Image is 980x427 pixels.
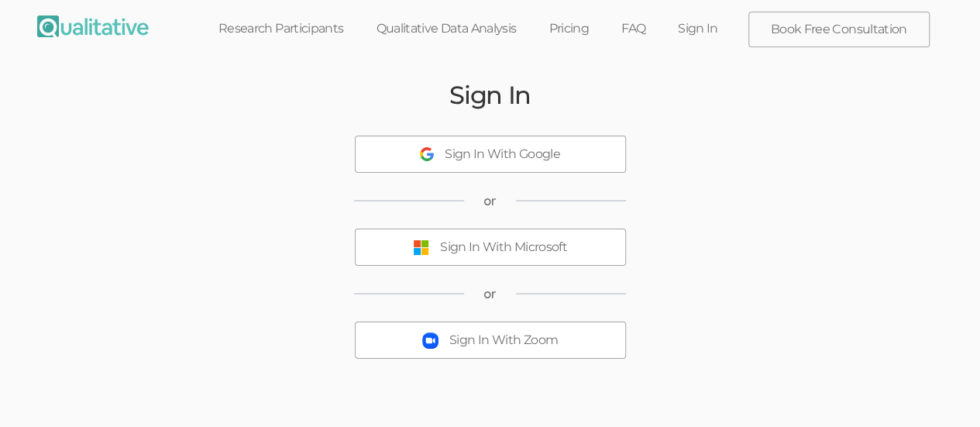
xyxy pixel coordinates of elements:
a: Book Free Consultation [749,12,929,46]
a: Research Participants [202,12,360,46]
img: Sign In With Zoom [422,332,438,349]
iframe: Chat Widget [903,353,980,427]
button: Sign In With Google [355,136,626,173]
button: Sign In With Zoom [355,322,626,359]
img: Qualitative [37,15,149,37]
a: Sign In [662,12,734,46]
a: Qualitative Data Analysis [359,12,532,46]
div: Sign In With Zoom [449,332,558,350]
a: FAQ [605,12,662,46]
img: Sign In With Google [420,147,434,161]
span: or [483,192,497,210]
button: Sign In With Microsoft [355,229,626,266]
img: Sign In With Microsoft [413,239,429,256]
a: Pricing [532,12,605,46]
div: Sign In With Microsoft [440,239,567,257]
h2: Sign In [449,81,531,108]
span: or [483,285,497,303]
div: Sign In With Google [445,146,560,164]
